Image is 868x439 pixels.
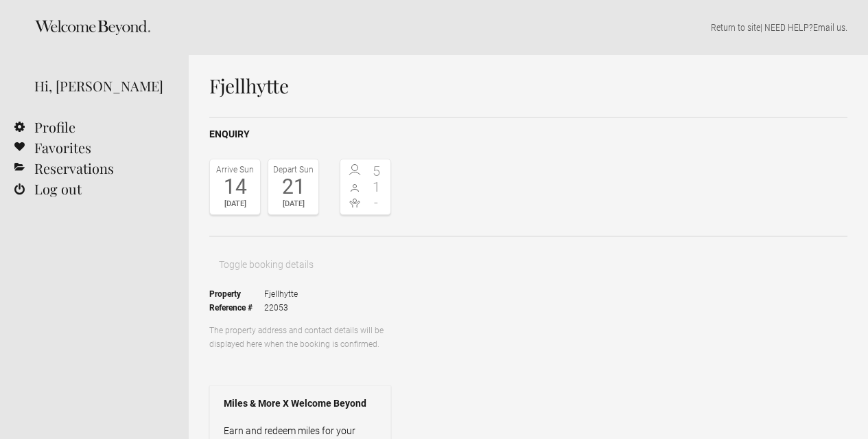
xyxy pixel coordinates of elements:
[209,324,391,351] p: The property address and contact details will be displayed here when the booking is confirmed.
[213,177,257,197] div: 14
[366,164,388,178] span: 5
[209,76,847,96] h1: Fjellhytte
[209,301,264,315] strong: Reference #
[213,197,257,211] div: [DATE]
[366,196,388,210] span: -
[224,396,377,410] strong: Miles & More X Welcome Beyond
[209,287,264,301] strong: Property
[209,127,847,142] h2: Enquiry
[209,21,847,34] p: | NEED HELP? .
[711,22,760,33] a: Return to site
[366,180,388,194] span: 1
[34,76,168,96] div: Hi, [PERSON_NAME]
[264,287,298,301] span: Fjellhytte
[209,251,323,278] button: Toggle booking details
[272,163,315,177] div: Depart Sun
[264,301,298,315] span: 22053
[272,197,315,211] div: [DATE]
[813,22,845,33] a: Email us
[213,163,257,177] div: Arrive Sun
[272,177,315,197] div: 21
